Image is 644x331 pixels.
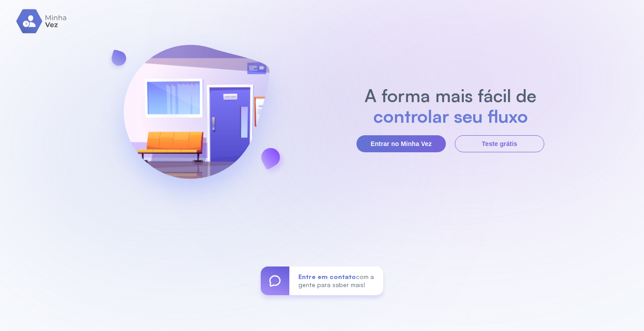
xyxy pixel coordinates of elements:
[298,273,356,280] span: Entre em contato
[289,267,383,295] div: com a gente para saber mais!
[356,135,446,152] button: Entrar no Minha Vez
[360,85,541,106] h2: A forma mais fácil de
[16,9,68,34] img: logo.svg
[360,106,541,126] h2: controlar seu fluxo
[261,267,383,295] a: Entre em contatocom a gente para saber mais!
[455,135,544,152] button: Teste grátis
[100,21,293,216] img: banner-login.svg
